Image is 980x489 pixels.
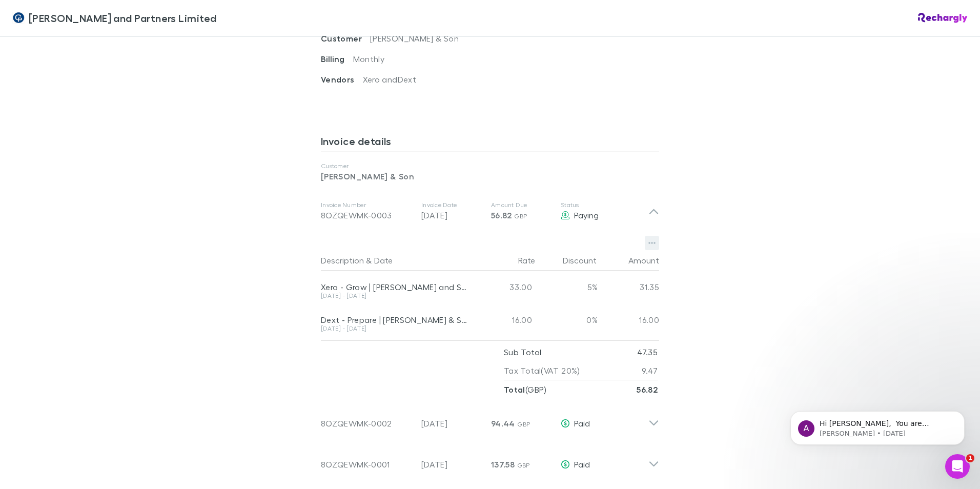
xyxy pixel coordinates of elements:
[321,135,659,151] h3: Invoice details
[370,33,459,43] span: [PERSON_NAME] & Son
[321,162,659,170] p: Customer
[517,461,530,469] span: GBP
[321,458,413,471] div: 8OZQEWMK-0001
[421,417,483,430] p: [DATE]
[12,12,25,24] img: Coates and Partners Limited's Logo
[491,459,515,470] span: 137.58
[421,209,483,221] p: [DATE]
[321,33,370,44] span: Customer
[598,271,659,303] div: 31.35
[321,170,659,182] p: [PERSON_NAME] & Son
[966,454,974,462] span: 1
[918,13,968,23] img: Rechargly Logo
[421,201,483,209] p: Invoice Date
[374,250,393,271] button: Date
[775,390,980,461] iframe: Intercom notifications message
[321,74,363,85] span: Vendors
[504,384,525,395] strong: Total
[321,250,471,271] div: &
[598,303,659,336] div: 16.00
[321,282,471,292] div: Xero - Grow | [PERSON_NAME] and Son
[321,201,413,209] p: Invoice Number
[574,418,590,428] span: Paid
[475,271,536,303] div: 33.00
[561,201,648,209] p: Status
[504,380,547,399] p: ( GBP )
[29,10,217,26] span: [PERSON_NAME] and Partners Limited
[491,210,512,220] span: 56.82
[321,209,413,221] div: 8OZQEWMK-0003
[353,54,385,64] span: Monthly
[536,271,598,303] div: 5%
[536,303,598,336] div: 0%
[321,54,353,64] span: Billing
[321,250,364,271] button: Description
[574,459,590,469] span: Paid
[491,201,553,209] p: Amount Due
[321,315,471,325] div: Dext - Prepare | [PERSON_NAME] & Son
[491,418,515,429] span: 94.44
[637,384,658,395] strong: 56.82
[475,303,536,336] div: 16.00
[421,458,483,471] p: [DATE]
[504,361,580,380] p: Tax Total (VAT 20%)
[313,399,667,440] div: 8OZQEWMK-0002[DATE]94.44 GBPPaid
[313,191,667,232] div: Invoice Number8OZQEWMK-0003Invoice Date[DATE]Amount Due56.82 GBPStatusPaying
[642,361,658,380] p: 9.47
[363,74,416,84] span: Xero and Dext
[313,440,667,481] div: 8OZQEWMK-0001[DATE]137.58 GBPPaid
[504,343,541,361] p: Sub Total
[321,293,471,299] div: [DATE] - [DATE]
[637,343,658,361] p: 47.35
[574,210,599,220] span: Paying
[514,212,527,220] span: GBP
[945,454,970,479] iframe: Intercom live chat
[321,325,471,332] div: [DATE] - [DATE]
[517,420,530,428] span: GBP
[321,417,413,430] div: 8OZQEWMK-0002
